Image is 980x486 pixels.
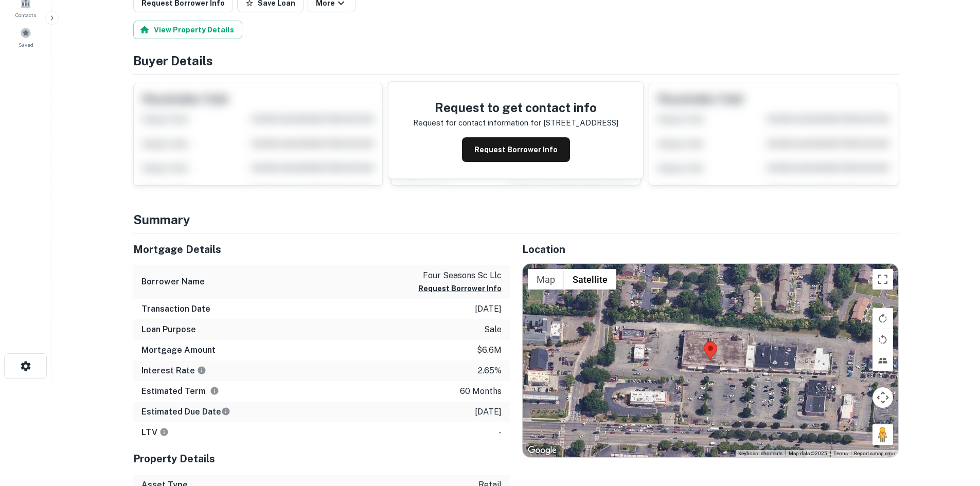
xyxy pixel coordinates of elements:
button: Toggle fullscreen view [872,269,893,290]
h6: Mortgage Amount [141,344,216,356]
p: 60 months [460,385,502,398]
button: Keyboard shortcuts [738,450,782,457]
iframe: Chat Widget [929,404,980,453]
a: Report a map error [854,451,895,456]
p: 2.65% [478,365,502,377]
button: Rotate map clockwise [872,308,893,329]
h6: Transaction Date [141,303,210,315]
button: View Property Details [133,21,242,39]
span: Saved [19,41,33,49]
h4: Request to get contact info [413,98,618,117]
button: Tilt map [872,350,893,371]
button: Request Borrower Info [462,137,570,162]
p: - [498,426,502,439]
span: Contacts [15,11,36,19]
h6: Borrower Name [141,276,205,288]
a: Terms [833,451,848,456]
h5: Property Details [133,451,510,466]
p: sale [484,323,502,336]
h6: Estimated Term [141,385,219,398]
h4: Summary [133,210,899,229]
h5: Mortgage Details [133,242,510,257]
svg: Term is based on a standard schedule for this type of loan. [210,386,219,395]
h4: Buyer Details [133,51,899,70]
a: Saved [3,23,48,51]
p: $6.6m [477,344,502,356]
h6: LTV [141,426,169,439]
img: Google [525,444,559,457]
a: Open this area in Google Maps (opens a new window) [525,444,559,457]
h6: Estimated Due Date [141,406,230,418]
p: [DATE] [475,406,502,418]
button: Show street map [528,269,564,290]
p: four seasons sc llc [418,269,502,282]
p: [DATE] [475,303,502,315]
svg: LTVs displayed on the website are for informational purposes only and may be reported incorrectly... [159,427,169,437]
svg: Estimate is based on a standard schedule for this type of loan. [221,407,230,416]
button: Rotate map counterclockwise [872,329,893,350]
span: Map data ©2025 [789,451,827,456]
svg: The interest rates displayed on the website are for informational purposes only and may be report... [197,366,206,375]
button: Show satellite imagery [564,269,616,290]
p: Request for contact information for [413,117,541,129]
p: [STREET_ADDRESS] [543,117,618,129]
h6: Loan Purpose [141,323,196,336]
button: Request Borrower Info [418,282,502,295]
h5: Location [522,242,899,257]
button: Drag Pegman onto the map to open Street View [872,424,893,445]
h6: Interest Rate [141,365,206,377]
button: Map camera controls [872,387,893,408]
